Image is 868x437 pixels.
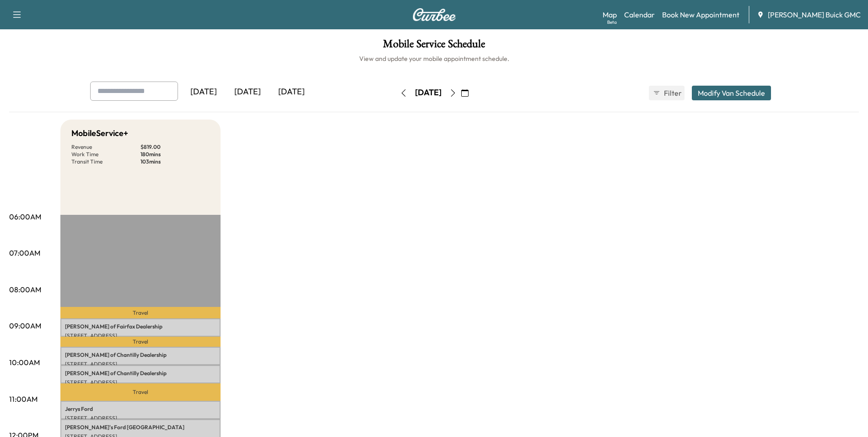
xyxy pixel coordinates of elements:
[65,370,216,377] p: [PERSON_NAME] of Chantilly Dealership
[226,82,270,103] div: [DATE]
[65,323,216,330] p: [PERSON_NAME] of Fairfax Dealership
[9,393,38,404] p: 11:00AM
[60,383,221,401] p: Travel
[140,151,210,158] p: 180 mins
[270,82,313,103] div: [DATE]
[71,151,140,158] p: Work Time
[624,9,655,20] a: Calendar
[415,87,442,98] div: [DATE]
[65,405,216,413] p: Jerrys Ford
[9,38,859,54] h1: Mobile Service Schedule
[71,127,128,140] h5: MobileService+
[60,337,221,347] p: Travel
[768,9,861,20] span: [PERSON_NAME] Buick GMC
[9,320,41,331] p: 09:00AM
[71,158,140,165] p: Transit Time
[9,247,40,258] p: 07:00AM
[603,9,617,20] a: MapBeta
[65,332,216,339] p: [STREET_ADDRESS]
[9,357,40,368] p: 10:00AM
[65,361,216,368] p: [STREET_ADDRESS]
[65,351,216,359] p: [PERSON_NAME] of Chantilly Dealership
[692,86,771,100] button: Modify Van Schedule
[60,307,221,318] p: Travel
[65,415,216,422] p: [STREET_ADDRESS]
[607,19,617,26] div: Beta
[140,158,210,165] p: 103 mins
[412,8,456,21] img: Curbee Logo
[649,86,685,100] button: Filter
[71,143,140,151] p: Revenue
[140,143,210,151] p: $ 819.00
[9,284,41,295] p: 08:00AM
[65,424,216,431] p: [PERSON_NAME]'s Ford [GEOGRAPHIC_DATA]
[662,9,739,20] a: Book New Appointment
[65,379,216,386] p: [STREET_ADDRESS]
[9,54,859,63] h6: View and update your mobile appointment schedule.
[182,82,226,103] div: [DATE]
[9,211,41,222] p: 06:00AM
[664,87,680,98] span: Filter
